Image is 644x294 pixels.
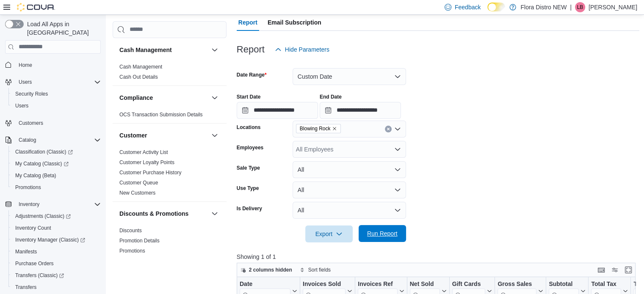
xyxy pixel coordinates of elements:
[119,46,208,54] button: Cash Management
[19,137,36,143] span: Catalog
[12,101,101,111] span: Users
[119,93,153,102] h3: Compliance
[268,14,321,31] span: Email Subscription
[15,91,48,97] span: Security Roles
[452,280,485,288] div: Gift Cards
[119,238,160,244] a: Promotion Details
[210,130,220,140] button: Customer
[119,180,158,186] a: Customer Queue
[119,93,208,102] button: Compliance
[15,148,73,155] span: Classification (Classic)
[15,160,69,167] span: My Catalog (Classic)
[119,149,168,156] span: Customer Activity List
[8,234,104,246] a: Inventory Manager (Classic)
[2,59,104,71] button: Home
[15,135,39,145] button: Catalog
[17,3,55,11] img: Cova
[8,88,104,100] button: Security Roles
[210,209,220,219] button: Discounts & Promotions
[296,265,334,275] button: Sort fields
[520,2,567,12] p: Flora Distro NEW
[119,170,182,176] a: Customer Purchase History
[119,209,208,218] button: Discounts & Promotions
[589,2,637,12] p: [PERSON_NAME]
[293,68,406,85] button: Custom Date
[119,169,182,176] span: Customer Purchase History
[12,101,32,111] a: Users
[119,247,145,254] span: Promotions
[15,284,36,291] span: Transfers
[119,46,172,54] h3: Cash Management
[12,211,101,221] span: Adjustments (Classic)
[19,62,32,69] span: Home
[237,44,265,55] h3: Report
[285,45,329,54] span: Hide Parameters
[12,147,101,157] span: Classification (Classic)
[12,182,44,192] a: Promotions
[119,248,145,254] a: Promotions
[2,76,104,88] button: Users
[15,199,43,209] button: Inventory
[12,159,72,169] a: My Catalog (Classic)
[119,179,158,186] span: Customer Queue
[12,235,101,245] span: Inventory Manager (Classic)
[498,280,536,288] div: Gross Sales
[15,118,101,128] span: Customers
[293,181,406,198] button: All
[549,280,579,288] div: Subtotal
[359,225,406,242] button: Run Report
[119,209,188,218] h3: Discounts & Promotions
[8,210,104,222] a: Adjustments (Classic)
[12,159,101,169] span: My Catalog (Classic)
[12,247,101,257] span: Manifests
[12,282,40,292] a: Transfers
[12,270,101,280] span: Transfers (Classic)
[308,267,331,273] span: Sort fields
[487,3,505,11] input: Dark Mode
[113,62,227,85] div: Cash Management
[15,199,101,209] span: Inventory
[300,124,331,133] span: Blowing Rock
[385,126,392,132] button: Clear input
[12,282,101,292] span: Transfers
[113,147,227,201] div: Customer
[12,170,101,181] span: My Catalog (Beta)
[210,45,220,55] button: Cash Management
[237,93,261,100] label: Start Date
[610,265,620,275] button: Display options
[12,89,101,99] span: Security Roles
[591,280,621,288] div: Total Tax
[12,235,88,245] a: Inventory Manager (Classic)
[240,280,290,288] div: Date
[575,2,585,12] div: Lisa Barnes
[577,2,583,12] span: LB
[19,201,39,208] span: Inventory
[310,225,348,242] span: Export
[12,223,55,233] a: Inventory Count
[570,2,572,12] p: |
[8,246,104,258] button: Manifests
[12,270,67,280] a: Transfers (Classic)
[12,247,40,257] a: Manifests
[12,258,101,269] span: Purchase Orders
[8,281,104,293] button: Transfers
[367,229,398,238] span: Run Report
[15,102,28,109] span: Users
[113,225,227,259] div: Discounts & Promotions
[8,222,104,234] button: Inventory Count
[12,170,60,181] a: My Catalog (Beta)
[15,172,56,179] span: My Catalog (Beta)
[237,253,640,261] p: Showing 1 of 1
[15,77,101,87] span: Users
[237,71,267,78] label: Date Range
[12,211,74,221] a: Adjustments (Classic)
[237,124,261,131] label: Locations
[119,74,158,80] a: Cash Out Details
[238,14,257,31] span: Report
[12,258,57,269] a: Purchase Orders
[15,236,85,243] span: Inventory Manager (Classic)
[24,20,101,37] span: Load All Apps in [GEOGRAPHIC_DATA]
[237,165,260,171] label: Sale Type
[119,111,203,118] span: OCS Transaction Submission Details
